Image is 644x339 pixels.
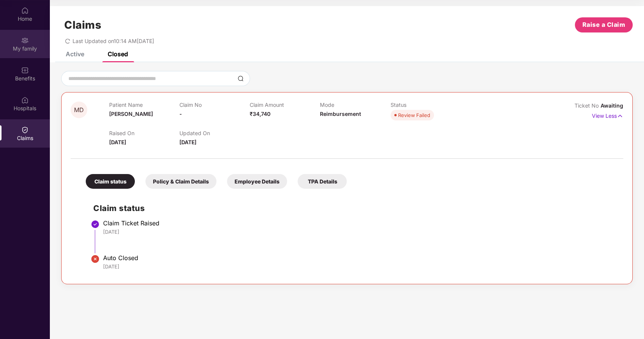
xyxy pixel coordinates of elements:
[91,220,100,229] img: svg+xml;base64,PHN2ZyBpZD0iU3RlcC1Eb25lLTMyeDMyIiB4bWxucz0iaHR0cDovL3d3dy53My5vcmcvMjAwMC9zdmciIH...
[103,219,616,227] div: Claim Ticket Raised
[250,111,270,117] span: ₹34,740
[601,102,623,109] span: Awaiting
[582,20,625,29] span: Raise a Claim
[103,254,616,262] div: Auto Closed
[298,174,347,189] div: TPA Details
[91,254,100,263] img: svg+xml;base64,PHN2ZyBpZD0iU3RlcC1Eb25lLTIweDIwIiB4bWxucz0iaHR0cDovL3d3dy53My5vcmcvMjAwMC9zdmciIH...
[179,139,196,145] span: [DATE]
[238,76,244,82] img: svg+xml;base64,PHN2ZyBpZD0iU2VhcmNoLTMyeDMyIiB4bWxucz0iaHR0cDovL3d3dy53My5vcmcvMjAwMC9zdmciIHdpZH...
[108,50,128,58] div: Closed
[86,174,135,189] div: Claim status
[21,37,29,44] img: svg+xml;base64,PHN2ZyB3aWR0aD0iMjAiIGhlaWdodD0iMjAiIHZpZXdCb3g9IjAgMCAyMCAyMCIgZmlsbD0ibm9uZSIgeG...
[320,102,390,108] p: Mode
[65,38,70,44] span: redo
[109,102,179,108] p: Patient Name
[93,202,616,214] h2: Claim status
[592,110,623,120] p: View Less
[617,112,623,120] img: svg+xml;base64,PHN2ZyB4bWxucz0iaHR0cDovL3d3dy53My5vcmcvMjAwMC9zdmciIHdpZHRoPSIxNyIgaGVpZ2h0PSIxNy...
[109,139,126,145] span: [DATE]
[64,18,101,31] h1: Claims
[179,130,250,136] p: Updated On
[21,126,29,134] img: svg+xml;base64,PHN2ZyBpZD0iQ2xhaW0iIHhtbG5zPSJodHRwOi8vd3d3LnczLm9yZy8yMDAwL3N2ZyIgd2lkdGg9IjIwIi...
[73,38,154,44] span: Last Updated on 10:14 AM[DATE]
[103,228,616,235] div: [DATE]
[179,111,182,117] span: -
[74,107,84,113] span: MD
[109,111,153,117] span: [PERSON_NAME]
[21,96,29,104] img: svg+xml;base64,PHN2ZyBpZD0iSG9zcGl0YWxzIiB4bWxucz0iaHR0cDovL3d3dy53My5vcmcvMjAwMC9zdmciIHdpZHRoPS...
[227,174,287,189] div: Employee Details
[109,130,179,136] p: Raised On
[179,102,250,108] p: Claim No
[21,66,29,74] img: svg+xml;base64,PHN2ZyBpZD0iQmVuZWZpdHMiIHhtbG5zPSJodHRwOi8vd3d3LnczLm9yZy8yMDAwL3N2ZyIgd2lkdGg9Ij...
[391,102,461,108] p: Status
[66,50,84,58] div: Active
[398,111,430,119] div: Review Failed
[145,174,216,189] div: Policy & Claim Details
[575,17,633,32] button: Raise a Claim
[103,263,616,270] div: [DATE]
[250,102,320,108] p: Claim Amount
[21,7,29,14] img: svg+xml;base64,PHN2ZyBpZD0iSG9tZSIgeG1sbnM9Imh0dHA6Ly93d3cudzMub3JnLzIwMDAvc3ZnIiB3aWR0aD0iMjAiIG...
[320,111,361,117] span: Reimbursement
[575,102,601,109] span: Ticket No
